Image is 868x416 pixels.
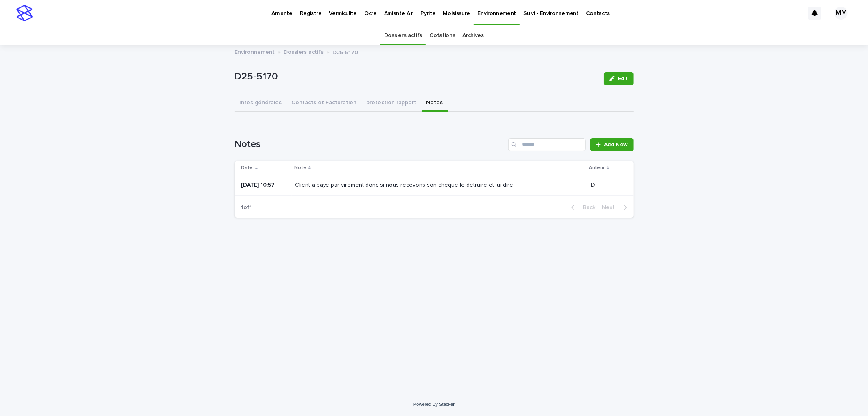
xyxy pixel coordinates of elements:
span: Back [578,205,596,210]
button: Notes [422,95,448,112]
button: Contacts et Facturation [287,95,362,112]
h1: Notes [235,139,505,150]
a: Cotations [429,26,455,45]
span: Add New [604,142,628,147]
p: Auteur [589,163,605,172]
span: Edit [618,76,628,81]
p: Client a payé par virement donc si nous recevons son cheque le detruire et lui dire [295,182,566,189]
p: Date [241,163,253,172]
button: Infos générales [235,95,287,112]
tr: [DATE] 10:57Client a payé par virement donc si nous recevons son cheque le detruire et lui direIDID [235,175,634,196]
button: Edit [604,72,634,85]
a: Powered By Stacker [413,402,455,407]
button: Next [599,204,634,211]
input: Search [508,138,586,151]
div: MM [835,7,848,20]
a: Archives [463,26,484,45]
a: Add New [590,138,633,151]
p: Note [294,163,306,172]
a: Environnement [235,47,275,56]
button: protection rapport [362,95,422,112]
p: D25-5170 [235,71,597,83]
img: stacker-logo-s-only.png [16,5,33,21]
span: Next [602,205,620,210]
button: Back [565,204,599,211]
p: [DATE] 10:57 [241,182,289,189]
a: Dossiers actifs [384,26,422,45]
p: ID [590,180,597,189]
p: 1 of 1 [235,198,259,218]
p: D25-5170 [333,47,359,56]
a: Dossiers actifs [284,47,324,56]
